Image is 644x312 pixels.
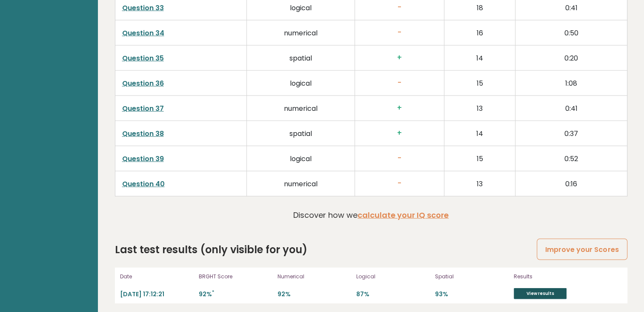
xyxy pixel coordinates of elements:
td: 14 [444,121,515,146]
a: Question 40 [122,179,165,189]
td: 15 [444,70,515,95]
td: logical [247,146,355,171]
a: Question 33 [122,3,164,13]
a: Question 35 [122,53,164,63]
td: 0:37 [515,121,627,146]
p: Numerical [278,273,351,280]
a: Question 36 [122,78,164,88]
p: BRGHT Score [199,273,272,280]
h2: Last test results (only visible for you) [115,242,307,257]
p: Results [514,273,603,280]
h3: + [362,53,437,62]
a: calculate your IQ score [358,210,449,220]
td: 0:20 [515,45,627,70]
td: 13 [444,95,515,121]
p: 92% [199,290,272,298]
td: numerical [247,95,355,121]
td: 13 [444,171,515,196]
h3: - [362,28,437,37]
td: 0:41 [515,95,627,121]
td: 0:50 [515,20,627,45]
h3: - [362,154,437,163]
td: spatial [247,45,355,70]
h3: - [362,78,437,87]
a: Improve your Scores [537,239,627,260]
h3: - [362,179,437,188]
h3: + [362,104,437,113]
h3: - [362,3,437,12]
p: [DATE] 17:12:21 [120,290,194,298]
a: Question 37 [122,104,164,113]
td: 0:52 [515,146,627,171]
p: Discover how we [293,209,449,221]
td: logical [247,70,355,95]
p: Date [120,273,194,280]
a: Question 39 [122,154,164,164]
a: Question 34 [122,28,164,38]
td: 0:16 [515,171,627,196]
td: numerical [247,20,355,45]
td: 15 [444,146,515,171]
p: Logical [356,273,430,280]
td: spatial [247,121,355,146]
td: 1:08 [515,70,627,95]
a: Question 38 [122,129,164,139]
h3: + [362,129,437,138]
p: 87% [356,290,430,298]
td: numerical [247,171,355,196]
td: 16 [444,20,515,45]
p: 93% [435,290,509,298]
p: Spatial [435,273,509,280]
td: 14 [444,45,515,70]
p: 92% [278,290,351,298]
a: View results [514,288,567,299]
